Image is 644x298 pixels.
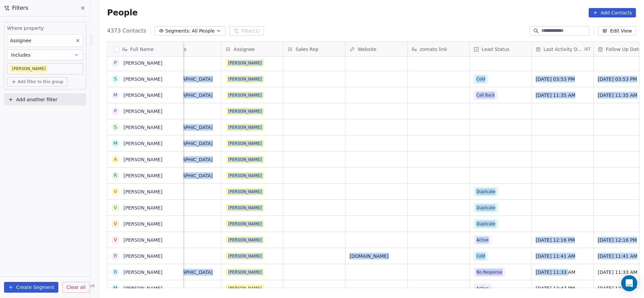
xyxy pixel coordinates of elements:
[107,8,138,18] span: People
[113,92,117,99] div: m
[225,123,264,131] span: [PERSON_NAME]
[163,140,217,147] span: [GEOGRAPHIC_DATA]
[114,220,117,227] div: v
[123,76,162,82] a: [PERSON_NAME]
[123,270,162,275] a: [PERSON_NAME]
[163,76,217,82] span: [GEOGRAPHIC_DATA]
[536,237,589,243] span: [DATE] 12:16 PM
[114,269,117,276] div: B
[114,252,117,259] div: R
[123,205,162,211] a: [PERSON_NAME]
[225,204,264,212] span: [PERSON_NAME]
[350,253,389,259] a: [DOMAIN_NAME]
[225,284,264,292] span: [PERSON_NAME]
[225,75,264,83] span: [PERSON_NAME]
[225,107,264,115] span: [PERSON_NAME]
[163,237,217,243] span: Haryana
[476,92,495,99] span: Call Back
[584,47,591,52] span: IST
[107,57,183,288] div: grid
[123,60,162,66] a: [PERSON_NAME]
[345,42,407,56] div: Website
[221,42,283,56] div: Assignee
[476,237,489,243] span: Active
[225,59,264,67] span: [PERSON_NAME]
[225,156,264,164] span: [PERSON_NAME]
[470,42,531,56] div: Lead Status
[476,285,489,292] span: Active
[123,141,162,146] a: [PERSON_NAME]
[536,76,589,82] span: [DATE] 03:53 PM
[225,252,264,260] span: [PERSON_NAME]
[163,156,217,163] span: [GEOGRAPHIC_DATA]
[165,27,191,35] span: Segments:
[536,285,589,292] span: [DATE] 12:47 PM
[225,236,264,244] span: [PERSON_NAME]
[476,253,485,259] span: Cold
[114,75,117,82] div: S
[420,46,447,53] span: zomato link
[621,275,637,291] div: Open Intercom Messenger
[476,221,495,227] span: Duplicate
[114,59,117,66] div: P
[358,46,376,53] span: Website
[114,188,117,195] div: v
[476,204,495,211] span: Duplicate
[163,92,217,99] span: [GEOGRAPHIC_DATA]
[114,204,117,211] div: v
[532,42,593,56] div: Last Activity DateIST
[123,125,162,130] a: [PERSON_NAME]
[123,221,162,227] a: [PERSON_NAME]
[233,46,255,53] span: Assignee
[123,109,162,114] a: [PERSON_NAME]
[130,46,154,53] span: Full Name
[476,76,485,82] span: Cold
[163,172,217,179] span: [GEOGRAPHIC_DATA]
[123,173,162,178] a: [PERSON_NAME]
[159,42,221,56] div: States
[163,108,217,115] span: Haryana
[163,124,217,131] span: [GEOGRAPHIC_DATA]
[536,253,589,259] span: [DATE] 11:41 AM
[123,93,162,98] a: [PERSON_NAME]
[536,92,589,99] span: [DATE] 11:35 AM
[408,42,469,56] div: zomato link
[123,253,162,259] a: [PERSON_NAME]
[225,172,264,180] span: [PERSON_NAME]
[225,220,264,228] span: [PERSON_NAME]
[598,26,636,36] button: Edit View
[114,108,117,115] div: p
[123,189,162,194] a: [PERSON_NAME]
[192,27,215,35] span: All People
[544,46,583,53] span: Last Activity Date
[113,285,117,292] div: M
[225,268,264,276] span: [PERSON_NAME]
[589,8,636,17] button: Add Contacts
[476,269,502,276] span: No Response
[536,269,589,276] span: [DATE] 11:33 AM
[123,237,162,243] a: [PERSON_NAME]
[114,236,117,243] div: v
[229,26,264,36] button: Filter(1)
[225,139,264,147] span: [PERSON_NAME]
[113,140,117,147] div: M
[482,46,509,53] span: Lead Status
[123,157,162,162] a: [PERSON_NAME]
[114,124,117,131] div: S
[123,286,162,291] a: [PERSON_NAME]
[107,42,183,56] div: Full Name
[476,188,495,195] span: Duplicate
[114,156,117,163] div: A
[114,172,117,179] div: R
[163,269,217,276] span: [GEOGRAPHIC_DATA]
[225,188,264,196] span: [PERSON_NAME]
[107,27,146,35] span: 4373 Contacts
[606,46,641,53] span: Follow Up Date
[225,91,264,99] span: [PERSON_NAME]
[283,42,345,56] div: Sales Rep
[296,46,318,53] span: Sales Rep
